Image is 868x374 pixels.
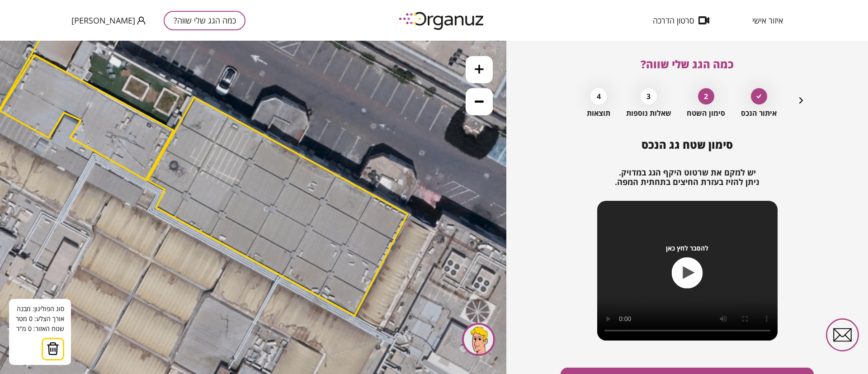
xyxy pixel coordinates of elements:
[71,16,135,25] span: [PERSON_NAME]
[741,109,777,118] span: איתור הנכס
[28,284,32,292] span: 0
[16,284,26,292] span: מ"ּר
[33,284,64,292] span: שטח האזור:
[698,88,714,104] div: 2
[561,168,814,187] h2: יש למקם את שרטוט היקף הגג במדויק. ניתן להזיז בעזרת החיצים בתחתית המפה.
[639,16,723,25] button: סרטון הדרכה
[392,8,492,33] img: logo
[16,274,27,282] span: מטר
[17,264,31,272] span: מבנה
[752,16,783,25] span: איזור אישי
[687,109,725,118] span: סימון השטח
[739,16,797,25] button: איזור אישי
[587,109,610,118] span: תוצאות
[653,16,694,25] span: סרטון הדרכה
[34,274,64,282] span: אורך הצלע:
[590,88,607,104] div: 4
[164,11,245,30] button: כמה הגג שלי שווה?
[47,301,59,315] img: trash.svg
[641,88,657,104] div: 3
[71,15,146,26] button: [PERSON_NAME]
[642,137,733,152] span: סימון שטח גג הנכס
[29,274,33,282] span: 0
[641,57,734,71] span: כמה הגג שלי שווה?
[33,264,64,272] span: סוג הפוליגון:
[666,244,708,252] span: להסבר לחץ כאן
[626,109,671,118] span: שאלות נוספות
